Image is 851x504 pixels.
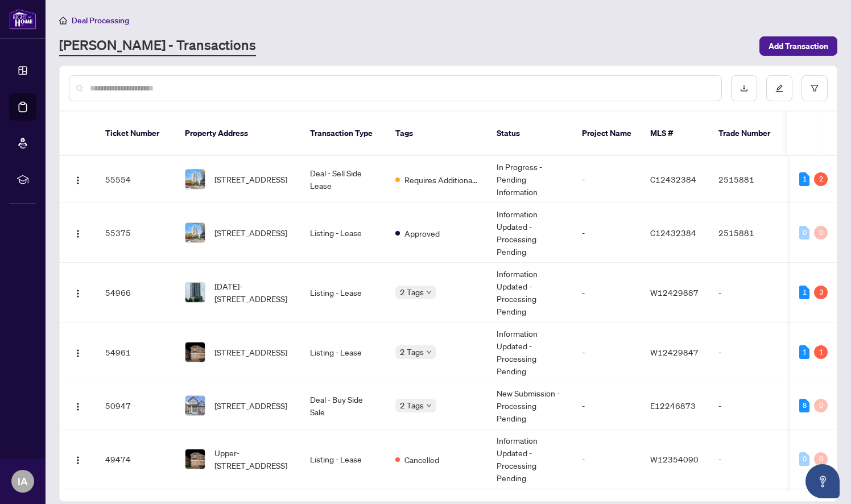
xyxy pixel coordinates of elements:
[96,323,176,382] td: 54961
[301,263,386,323] td: Listing - Lease
[799,452,809,466] div: 0
[59,36,256,56] a: [PERSON_NAME] - Transactions
[301,323,386,382] td: Listing - Lease
[69,450,87,468] button: Logo
[805,464,840,498] button: Open asap
[740,84,748,92] span: download
[69,283,87,301] button: Logo
[573,429,641,489] td: -
[650,174,696,184] span: C12432384
[573,382,641,429] td: -
[650,347,699,357] span: W12429847
[73,289,82,298] img: Logo
[214,346,287,358] span: [STREET_ADDRESS]
[18,473,28,489] span: IA
[214,280,292,305] span: [DATE]-[STREET_ADDRESS]
[69,396,87,415] button: Logo
[185,342,205,362] img: thumbnail-img
[214,173,287,185] span: [STREET_ADDRESS]
[73,349,82,358] img: Logo
[650,228,696,238] span: C12432384
[185,396,205,415] img: thumbnail-img
[573,156,641,203] td: -
[404,173,478,186] span: Requires Additional Docs
[814,399,828,412] div: 0
[176,111,301,156] th: Property Address
[214,399,287,412] span: [STREET_ADDRESS]
[404,453,439,466] span: Cancelled
[709,156,789,203] td: 2515881
[185,223,205,242] img: thumbnail-img
[73,456,82,465] img: Logo
[488,111,573,156] th: Status
[641,111,709,156] th: MLS #
[400,286,424,299] span: 2 Tags
[185,283,205,302] img: thumbnail-img
[731,75,757,101] button: download
[488,263,573,323] td: Information Updated - Processing Pending
[488,323,573,382] td: Information Updated - Processing Pending
[814,286,828,299] div: 3
[769,37,828,55] span: Add Transaction
[814,226,828,239] div: 0
[488,156,573,203] td: In Progress - Pending Information
[426,349,432,355] span: down
[573,323,641,382] td: -
[799,226,809,239] div: 0
[96,203,176,263] td: 55375
[404,227,440,239] span: Approved
[650,287,699,298] span: W12429887
[301,203,386,263] td: Listing - Lease
[799,345,809,359] div: 1
[73,176,82,185] img: Logo
[9,9,36,30] img: logo
[301,156,386,203] td: Deal - Sell Side Lease
[709,203,789,263] td: 2515881
[709,429,789,489] td: -
[96,429,176,489] td: 49474
[96,156,176,203] td: 55554
[650,400,696,411] span: E12246873
[96,263,176,323] td: 54966
[301,382,386,429] td: Deal - Buy Side Sale
[814,172,828,186] div: 2
[185,170,205,189] img: thumbnail-img
[799,399,809,412] div: 8
[426,403,432,408] span: down
[73,229,82,238] img: Logo
[573,263,641,323] td: -
[301,111,386,156] th: Transaction Type
[799,172,809,186] div: 1
[573,203,641,263] td: -
[709,323,789,382] td: -
[301,429,386,489] td: Listing - Lease
[400,345,424,358] span: 2 Tags
[799,286,809,299] div: 1
[814,345,828,359] div: 1
[814,452,828,466] div: 0
[766,75,792,101] button: edit
[214,447,292,472] span: Upper-[STREET_ADDRESS]
[775,84,783,92] span: edit
[802,75,828,101] button: filter
[69,170,87,188] button: Logo
[72,15,129,26] span: Deal Processing
[709,263,789,323] td: -
[488,203,573,263] td: Information Updated - Processing Pending
[73,402,82,411] img: Logo
[811,84,819,92] span: filter
[488,382,573,429] td: New Submission - Processing Pending
[185,449,205,469] img: thumbnail-img
[214,226,287,239] span: [STREET_ADDRESS]
[573,111,641,156] th: Project Name
[709,111,789,156] th: Trade Number
[59,16,67,24] span: home
[96,382,176,429] td: 50947
[400,399,424,412] span: 2 Tags
[650,454,699,464] span: W12354090
[709,382,789,429] td: -
[488,429,573,489] td: Information Updated - Processing Pending
[386,111,488,156] th: Tags
[69,343,87,361] button: Logo
[96,111,176,156] th: Ticket Number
